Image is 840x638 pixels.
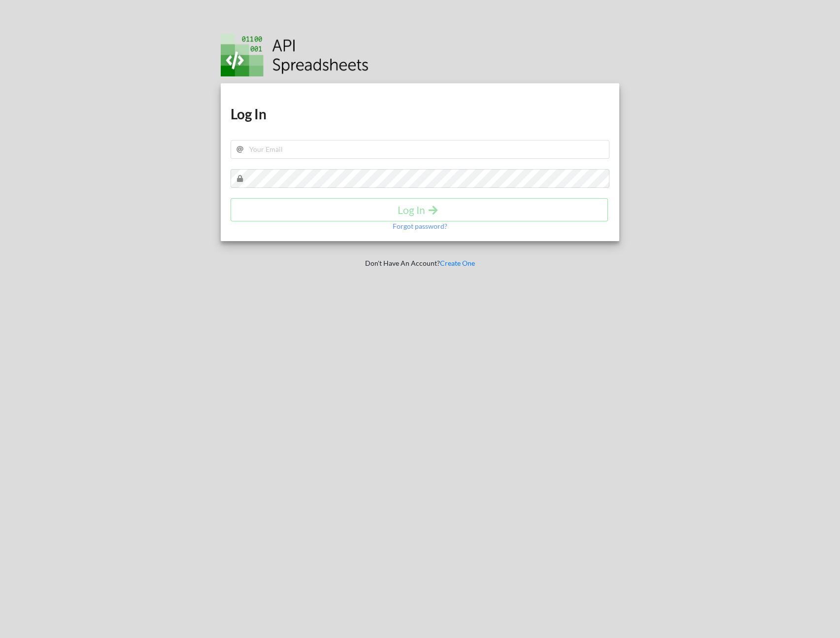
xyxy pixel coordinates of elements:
h1: Log In [231,105,610,123]
input: Your Email [231,140,610,159]
img: Logo.png [221,34,369,76]
p: Forgot password? [393,221,447,231]
a: Create One [440,259,475,267]
p: Don't Have An Account? [214,258,627,268]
